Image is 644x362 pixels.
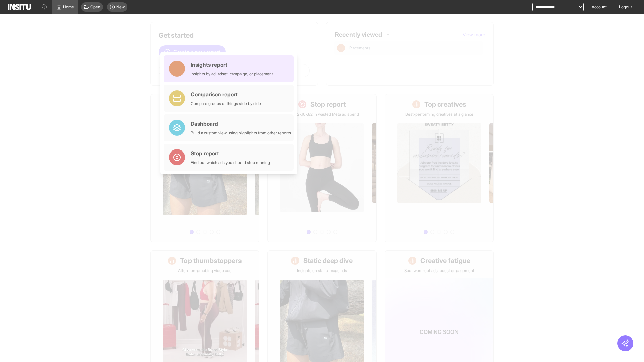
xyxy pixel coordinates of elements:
[191,61,273,69] div: Insights report
[8,4,31,10] img: Logo
[191,71,273,77] div: Insights by ad, adset, campaign, or placement
[63,4,74,10] span: Home
[116,4,125,10] span: New
[191,160,270,165] div: Find out which ads you should stop running
[90,4,100,10] span: Open
[191,130,291,136] div: Build a custom view using highlights from other reports
[191,101,261,106] div: Compare groups of things side by side
[191,149,270,157] div: Stop report
[191,90,261,98] div: Comparison report
[191,120,291,128] div: Dashboard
